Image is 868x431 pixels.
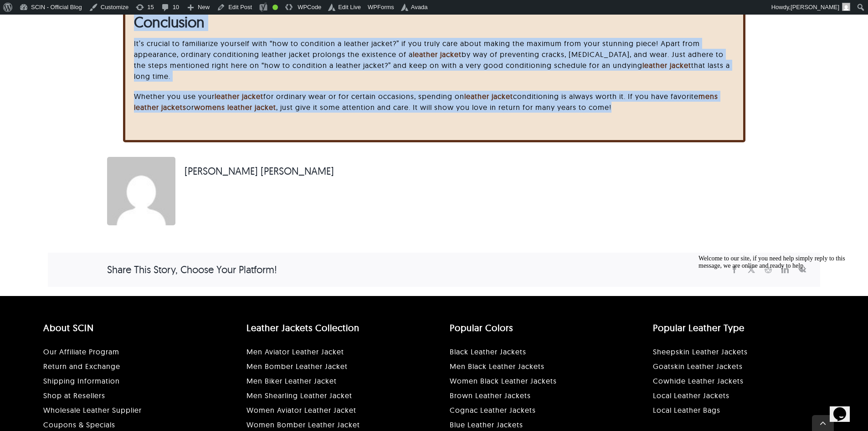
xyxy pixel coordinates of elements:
a: Cowhide Leather Jackets [653,376,744,385]
div: Good [272,5,278,10]
a: Shipping Information [43,376,120,385]
a: Black Leather Jackets [450,347,526,356]
a: Men Shearling Leather Jacket [247,391,352,400]
p: It’s crucial to familiarize yourself with “how to condition a leather jacket?” if you truly care ... [134,38,734,82]
a: Wholesale Leather Supplier [43,405,142,415]
a: Men Black Leather Jackets [450,362,544,371]
a: leather jacket [413,50,462,59]
a: Shop at Resellers [43,391,105,400]
a: Men Bomber Leather Jacket [247,362,348,371]
a: leather jacket [464,92,513,101]
a: mens leather jackets [134,92,718,112]
strong: Conclusion [134,13,205,31]
a: Goatskin Leather Jackets [653,362,743,371]
img: Samantha Leonie [107,157,175,225]
a: Popular Leather Type [653,322,745,333]
span: Welcome to our site, if you need help simply reply to this message, we are online and ready to help. [4,4,150,18]
a: Men Biker Leather Jacket [247,376,337,385]
a: Local Leather Goods and Accessories [653,405,720,415]
a: Women Bomber Leather Jacket [247,420,360,429]
a: Return and Exchange [43,362,120,371]
a: Leather Jackets Collection [247,322,360,333]
a: leather jacket [642,61,691,70]
a: Sheepskin Leather Jackets [653,347,748,356]
a: Our Affiliate Program [43,347,119,356]
div: Welcome to our site, if you need help simply reply to this message, we are online and ready to help. [4,4,168,18]
span: [PERSON_NAME] [791,4,839,10]
span: [PERSON_NAME] [PERSON_NAME] [185,164,334,179]
a: Women Aviator Leather Jacket [247,405,356,415]
h4: Share This Story, Choose Your Platform! [107,262,277,277]
a: Men Aviator Leather Jacket [247,347,344,356]
a: leather jacket [215,92,263,101]
a: Cognac Leather Jackets [450,405,536,415]
a: Local Leather Jackets [653,391,729,400]
iframe: chat widget [695,251,859,390]
a: womens leather jacket [194,103,276,112]
a: Blue Leather Jackets [450,420,523,429]
a: Women Black Leather Jackets [450,376,557,385]
a: About SCIN [43,322,94,333]
a: Popular Colors [450,322,513,333]
a: Brown Leather Jackets [450,391,531,400]
iframe: chat widget [830,395,859,422]
a: Coupons & Specials [43,420,115,429]
p: Whether you use your for ordinary wear or for certain occasions, spending on conditioning is alwa... [134,91,734,113]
